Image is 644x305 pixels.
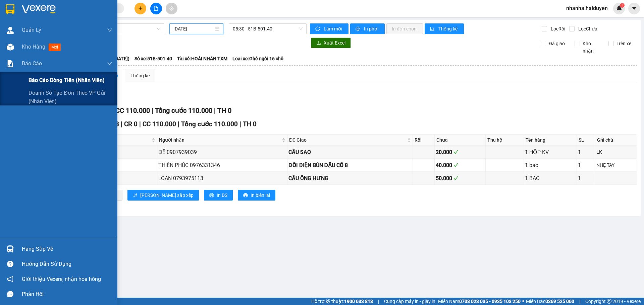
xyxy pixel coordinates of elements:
div: ĐỀ 0907939039 [158,148,286,156]
span: printer [356,26,361,32]
button: syncLàm mới [310,23,348,34]
span: message [7,291,13,297]
span: down [107,27,112,33]
th: Thu hộ [486,135,524,146]
span: In phơi [364,25,379,32]
span: copyright [607,299,611,304]
span: caret-down [631,5,637,11]
span: Doanh số tạo đơn theo VP gửi (nhân viên) [29,89,112,105]
span: nhanha.haiduyen [561,4,613,12]
th: Chưa [435,135,486,146]
span: | [178,120,179,128]
img: warehouse-icon [7,44,14,51]
div: LK [596,148,636,156]
span: Hỗ trợ kỹ thuật: [311,298,373,305]
strong: 0369 525 060 [545,299,574,304]
button: printerIn phơi [350,23,385,34]
input: 12/08/2025 [173,25,213,32]
img: solution-icon [7,60,14,67]
div: ĐỐI DIỆN BÚN ĐẬU CÔ 8 [288,161,412,169]
span: printer [209,193,214,198]
span: down [107,61,112,66]
button: caret-down [628,3,640,14]
span: Loại xe: Ghế ngồi 16 chỗ [232,55,283,62]
span: Lọc Rồi [548,25,566,32]
button: sort-ascending[PERSON_NAME] sắp xếp [127,190,199,201]
span: check [453,162,459,168]
span: | [214,106,216,115]
span: Thống kê [438,25,459,32]
button: file-add [150,3,162,14]
span: Số xe: 51B-501.40 [135,55,172,62]
span: aim [169,6,174,11]
span: CC 110.000 [143,120,176,128]
strong: 1900 633 818 [344,299,373,304]
div: 1 bao [525,161,576,169]
img: warehouse-icon [7,27,14,34]
img: icon-new-feature [616,5,622,11]
button: In đơn chọn [386,23,423,34]
span: | [239,120,241,128]
span: | [139,120,141,128]
div: CẦU SAO [288,148,412,156]
th: Tên hàng [524,135,577,146]
span: Trên xe [614,40,634,47]
div: LOAN 0793975113 [158,174,286,182]
button: downloadXuất Excel [311,37,351,48]
div: 20.000 [436,148,484,156]
div: CẦU ÔNG HƯNG [288,174,412,182]
span: Miền Bắc [526,298,574,305]
span: Tổng cước 110.000 [181,120,238,128]
span: TH 0 [217,106,231,115]
span: TH 0 [243,120,257,128]
span: Miền Nam [438,298,521,305]
span: ĐC Giao [289,136,406,144]
button: plus [135,3,146,14]
span: Kho hàng [22,44,45,50]
span: bar-chart [430,26,436,32]
span: sync [315,26,321,32]
span: check [453,149,459,155]
button: bar-chartThống kê [425,23,464,34]
span: [PERSON_NAME] sắp xếp [140,192,194,199]
strong: 0708 023 035 - 0935 103 250 [459,299,521,304]
span: sort-ascending [133,193,138,198]
span: Tổng cước 110.000 [155,106,212,115]
span: Kho nhận [580,40,603,55]
div: 1 BAO [525,174,576,182]
button: aim [166,3,177,14]
th: Rồi [413,135,435,146]
span: Tài xế: HOÀI NHÂN TXM [177,55,227,62]
span: | [378,298,379,305]
span: download [316,41,321,46]
span: plus [138,6,143,11]
span: | [121,120,122,128]
span: 1 [621,3,623,8]
div: 1 [578,174,594,182]
div: 1 [578,148,594,156]
span: | [579,298,580,305]
span: Cung cấp máy in - giấy in: [384,298,436,305]
div: Thống kê [130,72,150,79]
div: THIÊN PHÚC 0976331346 [158,161,286,169]
span: 05:30 - 51B-501.40 [233,24,303,34]
span: In biên lai [251,192,270,199]
span: mới [49,44,61,51]
div: 40.000 [436,161,484,169]
div: NHẸ TAY [596,161,636,169]
span: printer [243,193,248,198]
img: warehouse-icon [7,245,14,252]
span: Xuất Excel [324,39,345,47]
span: | [152,106,153,115]
span: Báo cáo [22,59,42,68]
span: question-circle [7,261,13,267]
div: Hàng sắp về [22,244,112,254]
div: Hướng dẫn sử dụng [22,259,112,269]
sup: 1 [620,3,625,8]
span: Giới thiệu Vexere, nhận hoa hồng [22,275,101,283]
span: Báo cáo dòng tiền (nhân viên) [29,76,105,84]
div: 1 HỘP KV [525,148,576,156]
div: 1 [578,161,594,169]
span: Đã giao [546,40,568,47]
span: Quản Lý [22,26,41,34]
